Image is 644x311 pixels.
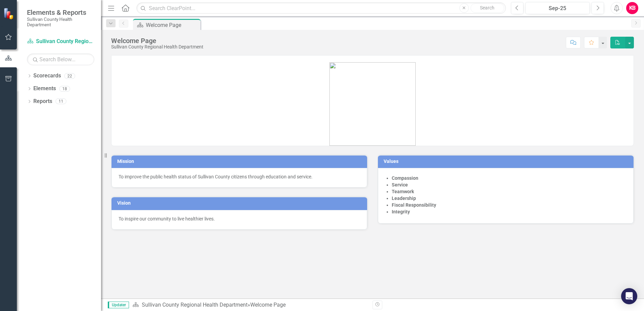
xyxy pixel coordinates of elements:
[27,8,94,16] span: Elements & Reports
[33,85,56,93] a: Elements
[392,196,416,201] strong: Leadership
[480,5,494,10] span: Search
[27,16,94,28] small: Sullivan County Health Department
[136,2,506,14] input: Search ClearPoint...
[146,21,199,29] div: Welcome Page
[119,173,360,180] p: To improve the public health status of Sullivan County citizens through education and service.
[64,73,75,79] div: 22
[56,99,66,104] div: 11
[528,4,587,12] div: Sep-25
[525,2,590,14] button: Sep-25
[33,72,61,80] a: Scorecards
[626,2,638,14] button: KB
[59,86,70,92] div: 18
[471,3,504,13] button: Search
[33,98,52,105] a: Reports
[108,302,129,308] span: Updater
[392,209,410,214] strong: Integrity
[392,202,436,208] strong: Fiscal Responsibility
[132,301,367,309] div: »
[384,159,630,164] h3: Values
[117,201,364,206] h3: Vision
[117,159,364,164] h3: Mission
[142,302,248,308] a: Sullivan County Regional Health Department
[392,175,418,181] strong: Compassion
[3,8,15,20] img: ClearPoint Strategy
[27,38,94,45] a: Sullivan County Regional Health Department
[27,54,94,65] input: Search Below...
[119,215,360,222] p: To inspire our community to live healthier lives.
[621,288,637,304] div: Open Intercom Messenger
[111,44,203,49] div: Sullivan County Regional Health Department
[250,302,286,308] div: Welcome Page
[392,189,414,194] strong: Teamwork
[111,37,203,44] div: Welcome Page
[392,182,408,187] strong: Service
